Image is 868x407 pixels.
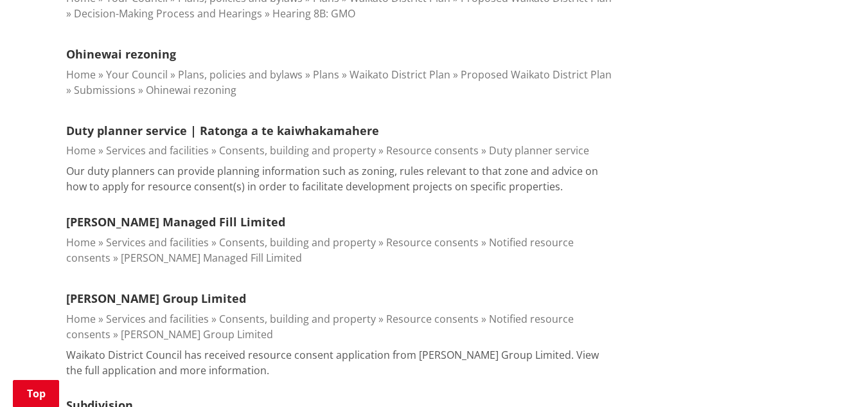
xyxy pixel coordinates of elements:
[66,312,574,341] a: Notified resource consents
[219,312,376,326] a: Consents, building and property
[74,6,262,21] a: Decision-Making Process and Hearings
[106,312,209,326] a: Services and facilities
[66,235,96,249] a: Home
[386,235,479,249] a: Resource consents
[66,123,379,138] a: Duty planner service | Ratonga a te kaiwhakamahere
[66,46,176,62] a: Ohinewai rezoning
[66,143,96,158] a: Home
[272,6,355,21] a: Hearing 8B: GMO
[13,380,59,407] a: Top
[146,83,236,97] a: Ohinewai rezoning
[66,312,96,326] a: Home
[489,143,589,158] a: Duty planner service
[106,68,168,82] a: Your Council
[66,163,614,194] p: Our duty planners can provide planning information such as zoning, rules relevant to that zone an...
[461,68,612,82] a: Proposed Waikato District Plan
[178,68,303,82] a: Plans, policies and bylaws
[313,68,339,82] a: Plans
[74,83,136,97] a: Submissions
[66,291,246,306] a: [PERSON_NAME] Group Limited
[66,347,614,378] p: Waikato District Council has received resource consent application from [PERSON_NAME] Group Limit...
[350,68,450,82] a: Waikato District Plan
[386,312,479,326] a: Resource consents
[106,235,209,249] a: Services and facilities
[66,68,96,82] a: Home
[66,214,285,230] a: [PERSON_NAME] Managed Fill Limited
[121,327,273,341] a: [PERSON_NAME] Group Limited
[809,353,855,399] iframe: Messenger Launcher
[219,143,376,158] a: Consents, building and property
[386,143,479,158] a: Resource consents
[219,235,376,249] a: Consents, building and property
[121,251,302,265] a: [PERSON_NAME] Managed Fill Limited
[106,143,209,158] a: Services and facilities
